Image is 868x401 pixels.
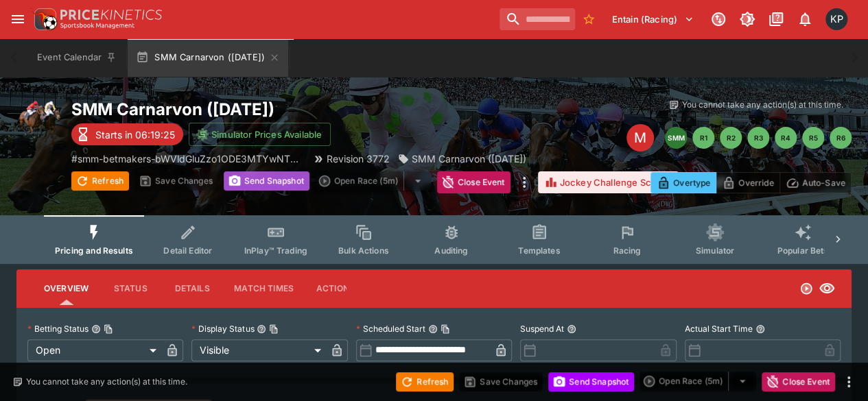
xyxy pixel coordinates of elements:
[764,7,788,32] button: Documentation
[338,245,389,256] span: Bulk Actions
[191,339,325,361] div: Visible
[434,245,468,256] span: Auditing
[356,323,425,335] p: Scheduled Start
[692,127,714,149] button: R1
[716,172,779,193] button: Override
[223,272,305,305] button: Match Times
[441,324,450,334] button: Copy To Clipboard
[327,151,390,166] p: Revision 3772
[99,272,161,305] button: Status
[747,127,769,149] button: R3
[16,99,60,143] img: horse_racing.png
[735,7,760,32] button: Toggle light/dark mode
[55,245,133,256] span: Pricing and Results
[128,38,288,77] button: SMM Carnarvon ([DATE])
[437,171,511,193] button: Close Event
[224,171,309,191] button: Send Snapshot
[44,215,824,264] div: Event type filters
[775,127,797,149] button: R4
[104,324,113,334] button: Copy To Clipboard
[665,127,852,149] nav: pagination navigation
[516,171,532,193] button: more
[91,324,101,334] button: Betting StatusCopy To Clipboard
[500,8,575,30] input: search
[830,127,852,149] button: R6
[315,171,432,191] div: split button
[755,324,765,334] button: Actual Start Time
[428,324,438,334] button: Scheduled StartCopy To Clipboard
[269,324,279,334] button: Copy To Clipboard
[567,324,576,334] button: Suspend At
[161,272,223,305] button: Details
[821,4,852,34] button: Kedar Pandit
[762,372,835,391] button: Close Event
[682,99,843,111] p: You cannot take any action(s) at this time.
[518,245,560,256] span: Templates
[665,127,687,149] button: SMM
[163,245,212,256] span: Detail Editor
[30,5,58,33] img: PriceKinetics Logo
[841,374,857,390] button: more
[696,245,734,256] span: Simulator
[802,127,824,149] button: R5
[257,324,266,334] button: Display StatusCopy To Clipboard
[720,127,742,149] button: R2
[26,376,187,388] p: You cannot take any action(s) at this time.
[33,272,99,305] button: Overview
[5,7,30,32] button: open drawer
[685,323,753,335] p: Actual Start Time
[626,124,654,151] div: Edit Meeting
[191,323,254,335] p: Display Status
[604,8,702,30] button: Select Tenant
[520,323,564,335] p: Suspend At
[825,8,847,30] div: Kedar Pandit
[27,339,161,361] div: Open
[706,7,731,32] button: Connected to PK
[802,175,845,190] p: Auto-Save
[305,272,366,305] button: Actions
[673,175,710,190] p: Overtype
[650,172,852,193] div: Start From
[71,171,129,191] button: Refresh
[60,10,162,20] img: PriceKinetics
[640,372,756,391] div: split button
[738,175,773,190] p: Override
[60,23,134,29] img: Sportsbook Management
[244,245,307,256] span: InPlay™ Trading
[650,172,716,193] button: Overtype
[613,245,641,256] span: Racing
[189,123,331,146] button: Simulator Prices Available
[578,8,600,30] button: No Bookmarks
[538,171,679,193] button: Jockey Challenge Scores
[793,7,817,32] button: Notifications
[396,372,454,391] button: Refresh
[777,245,828,256] span: Popular Bets
[29,38,125,77] button: Event Calendar
[95,127,175,142] p: Starts in 06:19:25
[779,172,852,193] button: Auto-Save
[398,151,526,166] div: SMM Carnarvon (31/08/25)
[71,99,526,120] h2: Copy To Clipboard
[819,280,835,297] svg: Visible
[27,323,89,335] p: Betting Status
[71,151,305,166] p: Copy To Clipboard
[799,282,813,295] svg: Open
[548,372,634,391] button: Send Snapshot
[412,151,526,166] p: SMM Carnarvon ([DATE])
